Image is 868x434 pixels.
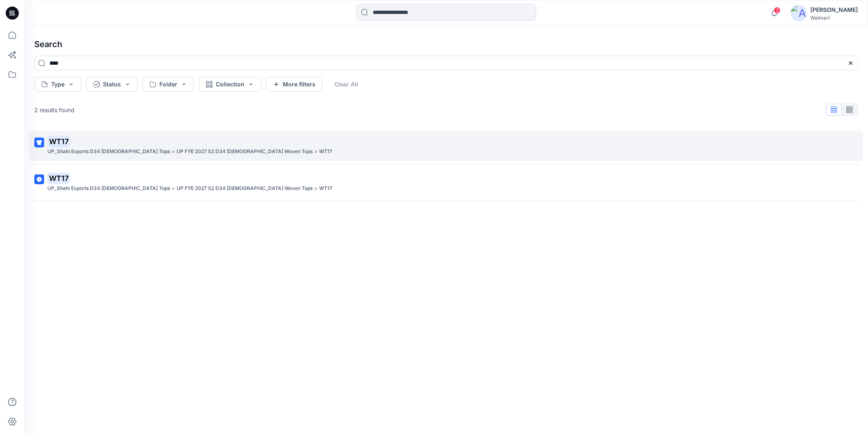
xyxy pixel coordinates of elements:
[29,168,863,198] a: WT17UP_Shahi Exports D34 [DEMOGRAPHIC_DATA] Tops>UP FYE 2027 S2 D34 [DEMOGRAPHIC_DATA] Woven Tops...
[774,7,781,14] span: 3
[810,15,858,21] div: Walmart
[266,77,322,92] button: More filters
[319,184,332,193] p: WT17
[86,77,138,92] button: Status
[47,172,70,184] mark: WT17
[314,147,318,156] p: >
[34,106,74,114] p: 2 results found
[172,184,175,193] p: >
[314,184,318,193] p: >
[791,5,807,21] img: avatar
[199,77,261,92] button: Collection
[177,184,313,193] p: UP FYE 2027 S2 D34 Ladies Woven Tops
[143,77,194,92] button: Folder
[28,33,865,56] h4: Search
[29,131,863,161] a: WT17UP_Shahi Exports D34 [DEMOGRAPHIC_DATA] Tops>UP FYE 2027 S2 D34 [DEMOGRAPHIC_DATA] Woven Tops...
[810,5,858,15] div: [PERSON_NAME]
[47,184,170,193] p: UP_Shahi Exports D34 Ladies Tops
[177,147,313,156] p: UP FYE 2027 S2 D34 Ladies Woven Tops
[172,147,175,156] p: >
[47,136,70,147] mark: WT17
[34,77,81,92] button: Type
[47,147,170,156] p: UP_Shahi Exports D34 Ladies Tops
[319,147,332,156] p: WT17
